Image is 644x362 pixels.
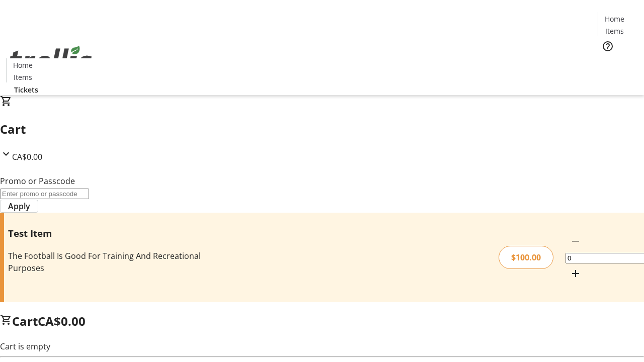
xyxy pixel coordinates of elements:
[606,58,630,69] span: Tickets
[8,250,228,274] div: The Football Is Good For Training And Recreational Purposes
[605,26,624,36] span: Items
[8,200,30,212] span: Apply
[38,313,86,329] span: CA$0.00
[8,226,228,240] h3: Test Item
[13,60,33,70] span: Home
[598,58,638,69] a: Tickets
[598,14,630,24] a: Home
[499,246,553,269] div: $100.00
[566,263,586,284] button: Increment by one
[598,26,630,36] a: Items
[6,35,96,85] img: Orient E2E Organization RHEd66kvN3's Logo
[6,84,46,95] a: Tickets
[12,151,42,162] span: CA$0.00
[14,72,32,82] span: Items
[14,84,38,95] span: Tickets
[7,60,39,70] a: Home
[7,72,39,82] a: Items
[598,36,618,56] button: Help
[605,14,624,24] span: Home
